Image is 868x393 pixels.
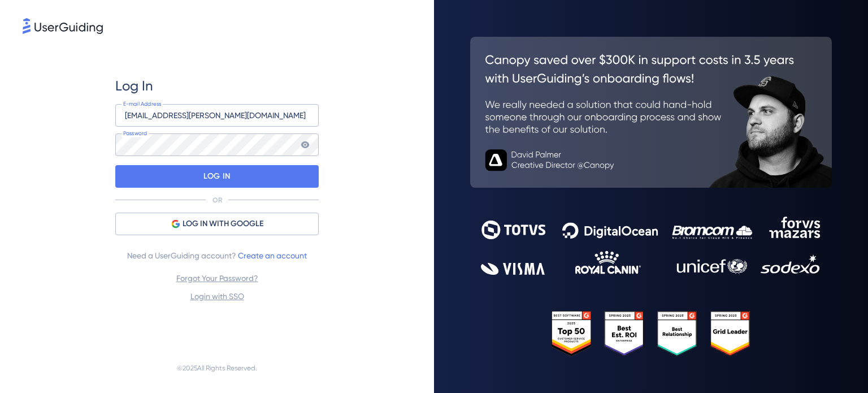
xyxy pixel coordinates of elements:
[552,311,750,356] img: 25303e33045975176eb484905ab012ff.svg
[183,217,263,231] span: LOG IN WITH GOOGLE
[212,196,222,205] p: OR
[470,37,832,188] img: 26c0aa7c25a843aed4baddd2b5e0fa68.svg
[238,251,307,260] a: Create an account
[23,18,103,34] img: 8faab4ba6bc7696a72372aa768b0286c.svg
[481,217,821,274] img: 9302ce2ac39453076f5bc0f2f2ca889b.svg
[203,167,230,185] p: LOG IN
[176,274,258,283] a: Forgot Your Password?
[190,292,244,301] a: Login with SSO
[177,361,257,375] span: © 2025 All Rights Reserved.
[115,77,153,95] span: Log In
[127,249,307,262] span: Need a UserGuiding account?
[115,104,319,127] input: example@company.com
